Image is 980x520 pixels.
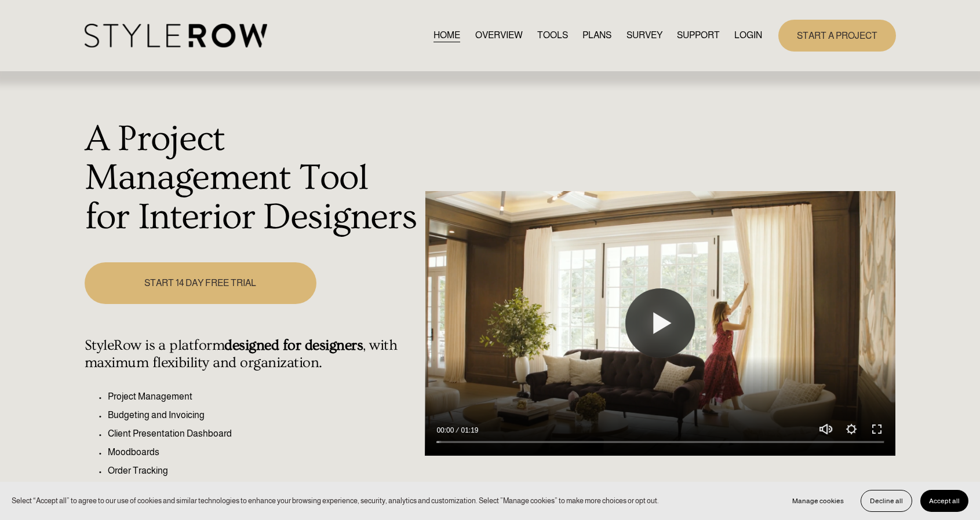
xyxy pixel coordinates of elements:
strong: designed for designers [224,337,363,354]
span: Manage cookies [792,497,844,505]
p: Moodboards [108,445,419,459]
div: Duration [457,424,481,436]
p: Client Presentation Dashboard [108,427,419,441]
button: Play [625,288,695,358]
button: Decline all [861,490,912,512]
span: SUPPORT [677,28,720,42]
h1: A Project Management Tool for Interior Designers [85,120,419,237]
button: Manage cookies [784,490,853,512]
a: SURVEY [626,28,662,43]
span: Decline all [870,497,903,505]
p: Order Tracking [108,464,419,478]
a: HOME [433,28,460,43]
a: START A PROJECT [778,20,896,52]
span: Accept all [929,497,960,505]
p: Budgeting and Invoicing [108,408,419,422]
img: StyleRow [85,24,267,47]
h4: StyleRow is a platform , with maximum flexibility and organization. [85,337,419,372]
input: Seek [436,438,884,446]
a: START 14 DAY FREE TRIAL [85,262,316,303]
a: TOOLS [537,28,568,43]
a: OVERVIEW [475,28,523,43]
div: Current time [436,424,457,436]
a: LOGIN [734,28,762,43]
a: PLANS [582,28,611,43]
p: Select “Accept all” to agree to our use of cookies and similar technologies to enhance your brows... [12,495,659,506]
button: Accept all [920,490,968,512]
a: folder dropdown [677,28,720,43]
p: Project Management [108,390,419,404]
